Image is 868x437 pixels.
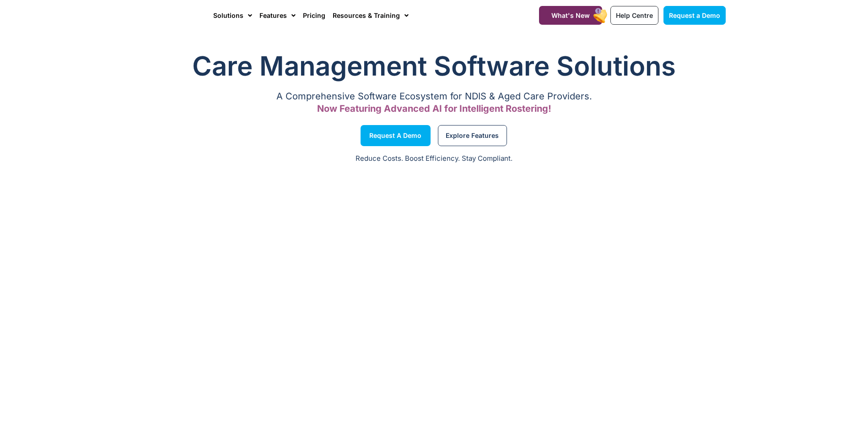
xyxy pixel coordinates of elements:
a: Request a Demo [663,6,726,25]
span: What's New [551,11,590,19]
p: Reduce Costs. Boost Efficiency. Stay Compliant. [5,153,863,164]
span: Now Featuring Advanced AI for Intelligent Rostering! [317,103,551,114]
a: Help Centre [610,6,658,25]
p: A Comprehensive Software Ecosystem for NDIS & Aged Care Providers. [143,93,726,99]
span: Help Centre [616,11,653,19]
img: CareMaster Logo [143,9,205,22]
a: Explore Features [438,125,507,146]
span: Request a Demo [669,11,720,19]
h1: Care Management Software Solutions [143,48,726,84]
span: Request a Demo [369,133,421,138]
a: Request a Demo [361,125,431,146]
span: Explore Features [446,133,499,138]
a: What's New [539,6,602,25]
